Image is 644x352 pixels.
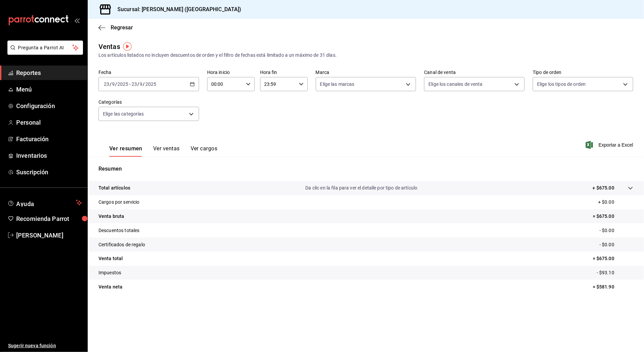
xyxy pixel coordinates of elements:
[16,199,73,207] span: Ayuda
[593,184,614,192] p: + $675.00
[143,81,145,87] span: /
[112,5,242,14] h3: Sucursal: [PERSON_NAME] ([GEOGRAPHIC_DATA])
[191,145,218,157] button: Ver cargos
[99,100,199,105] label: Categorías
[260,70,308,75] label: Hora fin
[593,213,633,220] p: = $675.00
[18,44,73,51] span: Pregunta a Parrot AI
[99,42,120,52] div: Ventas
[99,255,123,262] p: Venta total
[99,24,133,31] button: Regresar
[424,70,525,75] label: Canal de venta
[593,255,633,262] p: = $675.00
[537,81,586,87] span: Elige los tipos de orden
[131,81,137,87] input: --
[306,184,418,192] p: Da clic en la fila para ver el detalle por tipo de artículo
[111,24,133,31] span: Regresar
[593,283,633,291] p: = $581.90
[16,101,82,110] span: Configuración
[99,227,139,234] p: Descuentos totales
[599,241,633,248] p: - $0.00
[110,81,112,87] span: /
[598,199,633,206] p: + $0.00
[137,81,139,87] span: /
[8,342,82,349] span: Sugerir nueva función
[99,241,145,248] p: Certificados de regalo
[109,145,142,157] button: Ver resumen
[99,283,122,291] p: Venta neta
[7,41,83,55] button: Pregunta a Parrot AI
[153,145,180,157] button: Ver ventas
[533,70,633,75] label: Tipo de orden
[109,145,217,157] div: navigation tabs
[103,110,144,117] span: Elige las categorías
[117,81,129,87] input: ----
[16,118,82,127] span: Personal
[316,70,416,75] label: Marca
[99,199,140,206] p: Cargos por servicio
[104,81,110,87] input: --
[597,269,633,276] p: - $93.10
[99,52,633,59] div: Los artículos listados no incluyen descuentos de orden y el filtro de fechas está limitado a un m...
[123,42,132,51] img: Tooltip marker
[99,213,124,220] p: Venta bruta
[16,214,82,223] span: Recomienda Parrot
[99,184,130,192] p: Total artículos
[587,141,633,149] button: Exportar a Excel
[16,68,82,77] span: Reportes
[99,269,121,276] p: Impuestos
[112,81,115,87] input: --
[140,81,143,87] input: --
[599,227,633,234] p: - $0.00
[74,18,80,23] button: open_drawer_menu
[16,85,82,94] span: Menú
[320,81,355,87] span: Elige las marcas
[145,81,157,87] input: ----
[16,231,82,240] span: [PERSON_NAME]
[115,81,117,87] span: /
[428,81,482,87] span: Elige los canales de venta
[5,49,83,56] a: Pregunta a Parrot AI
[16,168,82,177] span: Suscripción
[129,81,131,87] span: -
[16,151,82,160] span: Inventarios
[99,165,633,173] p: Resumen
[207,70,255,75] label: Hora inicio
[99,70,199,75] label: Fecha
[16,134,82,144] span: Facturación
